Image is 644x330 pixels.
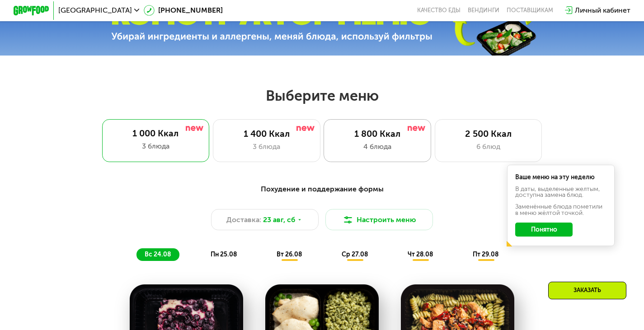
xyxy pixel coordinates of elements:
[408,251,433,258] span: чт 28.08
[111,128,200,139] div: 1 000 Ккал
[145,251,171,258] span: вс 24.08
[277,251,302,258] span: вт 26.08
[263,214,295,225] span: 23 авг, сб
[444,129,533,139] div: 2 500 Ккал
[507,7,553,14] div: поставщикам
[325,209,433,231] button: Настроить меню
[222,129,311,139] div: 1 400 Ккал
[342,251,368,258] span: ср 27.08
[444,141,533,152] div: 6 блюд
[333,129,422,139] div: 1 800 Ккал
[111,141,200,152] div: 3 блюда
[515,174,606,181] div: Ваше меню на эту неделю
[575,5,630,16] div: Личный кабинет
[417,7,461,14] a: Качество еды
[515,186,606,199] div: В даты, выделенные желтым, доступна замена блюд.
[144,5,223,16] a: [PHONE_NUMBER]
[211,251,237,258] span: пн 25.08
[28,87,615,105] h2: Выберите меню
[515,223,573,237] button: Понятно
[468,7,499,14] a: Вендинги
[473,251,498,258] span: пт 29.08
[226,214,261,225] span: Доставка:
[222,141,311,152] div: 3 блюда
[515,204,606,216] div: Заменённые блюда пометили в меню жёлтой точкой.
[57,184,587,195] div: Похудение и поддержание формы
[58,7,132,14] span: [GEOGRAPHIC_DATA]
[333,141,422,152] div: 4 блюда
[548,282,626,299] div: Заказать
